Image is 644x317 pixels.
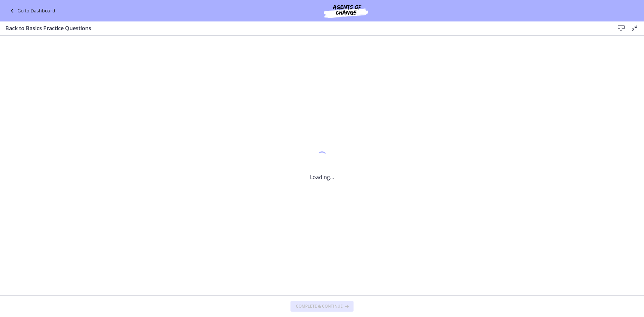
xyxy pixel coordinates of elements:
p: Loading... [310,173,334,181]
a: Go to Dashboard [8,7,55,15]
button: Complete & continue [290,301,354,312]
div: 1 [310,150,334,165]
span: Complete & continue [296,304,343,309]
h3: Back to Basics Practice Questions [5,24,604,32]
img: Agents of Change [306,3,386,19]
